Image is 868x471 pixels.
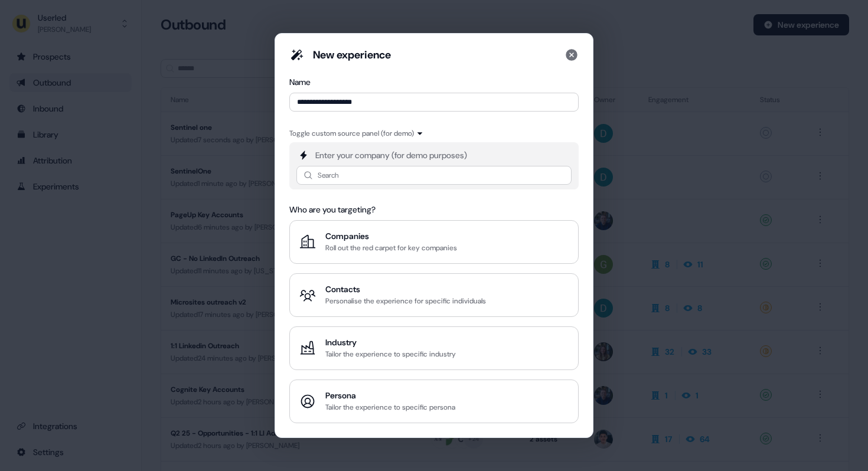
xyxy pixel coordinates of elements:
[325,336,456,348] div: Industry
[325,242,457,254] div: Roll out the red carpet for key companies
[325,230,457,242] div: Companies
[325,295,486,307] div: Personalise the experience for specific individuals
[289,326,579,370] button: IndustryTailor the experience to specific industry
[325,401,455,413] div: Tailor the experience to specific persona
[289,76,579,88] div: Name
[289,127,414,139] div: Toggle custom source panel (for demo)
[313,48,391,62] div: New experience
[289,220,579,264] button: CompaniesRoll out the red carpet for key companies
[325,348,456,360] div: Tailor the experience to specific industry
[289,204,579,215] div: Who are you targeting?
[325,390,455,401] div: Persona
[289,273,579,317] button: ContactsPersonalise the experience for specific individuals
[289,127,423,139] button: Toggle custom source panel (for demo)
[289,380,579,423] button: PersonaTailor the experience to specific persona
[315,149,467,161] div: Enter your company (for demo purposes)
[325,283,486,295] div: Contacts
